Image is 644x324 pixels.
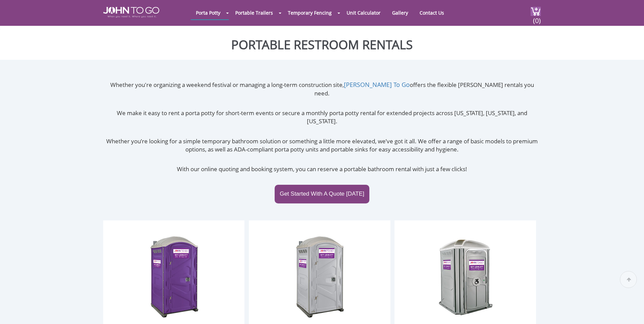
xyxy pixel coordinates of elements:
[342,6,386,19] a: Unit Calculator
[531,7,541,16] img: cart a
[103,80,541,97] p: Whether you're organizing a weekend festival or managing a long-term construction site, offers th...
[283,6,337,19] a: Temporary Fencing
[387,6,413,19] a: Gallery
[103,7,159,18] img: JOHN to go
[230,6,278,19] a: Portable Trailers
[103,137,541,154] p: Whether you’re looking for a simple temporary bathroom solution or something a little more elevat...
[103,109,541,126] p: We make it easy to rent a porta potty for short-term events or secure a monthly porta potty renta...
[533,11,541,25] span: (0)
[415,6,449,19] a: Contact Us
[103,165,541,173] p: With our online quoting and booking system, you can reserve a portable bathroom rental with just ...
[344,80,410,89] a: [PERSON_NAME] To Go
[191,6,225,19] a: Porta Potty
[438,234,493,319] img: ADA Handicapped Accessible Unit
[275,185,369,203] a: Get Started With A Quote [DATE]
